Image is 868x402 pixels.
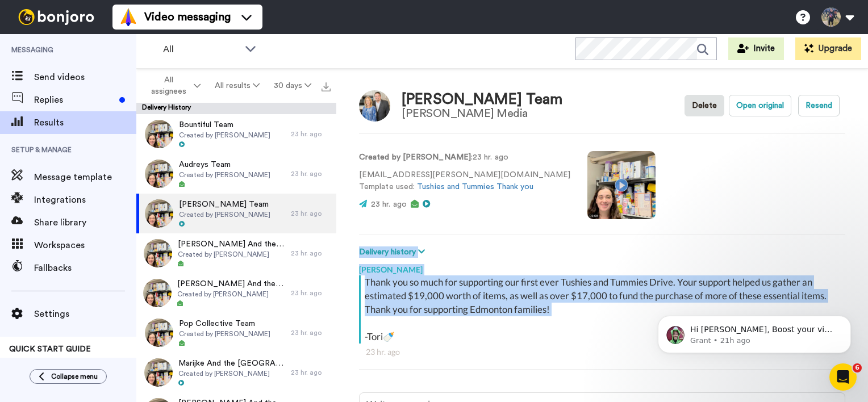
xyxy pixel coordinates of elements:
[641,292,868,371] iframe: Intercom notifications message
[34,307,136,321] span: Settings
[266,76,318,96] button: 30 days
[177,278,285,290] span: [PERSON_NAME] And the Team at [GEOGRAPHIC_DATA]
[34,70,136,84] span: Send videos
[34,193,136,207] span: Integrations
[136,103,336,114] div: Delivery History
[163,43,239,56] span: All
[136,194,336,233] a: [PERSON_NAME] TeamCreated by [PERSON_NAME]23 hr. ago
[136,154,336,194] a: Audreys TeamCreated by [PERSON_NAME]23 hr. ago
[366,346,838,358] div: 23 hr. ago
[145,319,173,347] img: 5a9744de-0877-4460-846e-94f9920f3575-thumb.jpg
[365,275,842,344] div: Thank you so much for supporting our first ever Tushies and Tummies Drive. Your support helped us...
[685,95,724,116] button: Delete
[34,261,136,275] span: Fallbacks
[54,315,63,324] button: Upload attachment
[318,77,334,94] button: Export all results that match these filters now.
[34,116,136,129] span: Results
[9,345,91,353] span: QUICK START GUIDE
[18,211,112,218] div: [PERSON_NAME] • 21h ago
[179,170,270,179] span: Created by [PERSON_NAME]
[179,210,270,219] span: Created by [PERSON_NAME]
[795,37,861,60] button: Upgrade
[7,5,29,26] button: go back
[72,315,81,324] button: Start recording
[291,129,331,139] div: 23 hr. ago
[291,368,331,377] div: 23 hr. ago
[9,123,218,234] div: Amy says…
[145,74,191,97] span: All assignees
[136,353,336,392] a: Marijke And the [GEOGRAPHIC_DATA]Created by [PERSON_NAME]23 hr. ago
[34,170,136,184] span: Message template
[177,290,285,299] span: Created by [PERSON_NAME]
[14,9,99,25] img: bj-logo-header-white.svg
[178,358,285,369] span: Marijke And the [GEOGRAPHIC_DATA]
[179,119,270,131] span: Bountiful Team
[417,183,533,191] a: Tushies and Tummies Thank you
[51,372,98,381] span: Collapse menu
[371,200,407,208] span: 23 hr. ago
[9,123,186,209] div: Hi [PERSON_NAME],I’d love to ask you a quick question: I[PERSON_NAME] could introduce a new featu...
[145,160,173,188] img: 5a9744de-0877-4460-846e-94f9920f3575-thumb.jpg
[179,329,270,338] span: Created by [PERSON_NAME]
[32,6,51,24] img: Profile image for Amy
[30,369,107,384] button: Collapse menu
[728,37,784,60] button: Invite
[179,199,270,210] span: [PERSON_NAME] Team
[55,6,129,14] h1: [PERSON_NAME]
[10,291,218,311] textarea: Message…
[729,95,791,116] button: Open original
[359,152,570,164] p: : 23 hr. ago
[136,114,336,154] a: Bountiful TeamCreated by [PERSON_NAME]23 hr. ago
[291,249,331,258] div: 23 hr. ago
[179,318,270,329] span: Pop Collective Team
[829,363,857,391] iframe: Intercom live chat
[359,153,471,161] strong: Created by [PERSON_NAME]
[145,199,173,228] img: 5a9744de-0877-4460-846e-94f9920f3575-thumb.jpg
[179,159,270,170] span: Audreys Team
[359,90,390,122] img: Image of Pattison Team
[36,315,45,324] button: Gif picker
[178,238,285,250] span: [PERSON_NAME] And the Keylime Activewear Team
[136,313,336,353] a: Pop Collective TeamCreated by [PERSON_NAME]23 hr. ago
[143,279,172,307] img: 5a9744de-0877-4460-846e-94f9920f3575-thumb.jpg
[798,95,840,116] button: Resend
[34,216,136,229] span: Share library
[179,131,270,140] span: Created by [PERSON_NAME]
[291,209,331,218] div: 23 hr. ago
[119,8,137,26] img: vm-color.svg
[144,239,172,267] img: 5a9744de-0877-4460-846e-94f9920f3575-thumb.jpg
[18,129,177,141] div: Hi [PERSON_NAME],
[291,169,331,178] div: 23 hr. ago
[34,238,136,252] span: Workspaces
[359,169,570,193] p: [EMAIL_ADDRESS][PERSON_NAME][DOMAIN_NAME] Template used:
[144,9,231,25] span: Video messaging
[359,246,428,258] button: Delivery history
[194,311,213,329] button: Send a message…
[402,91,563,108] div: [PERSON_NAME] Team
[291,328,331,337] div: 23 hr. ago
[208,76,267,96] button: All results
[35,80,206,102] div: So we can help you faster, please tell us which product you need help with!
[18,146,177,202] div: I’d love to ask you a quick question: I
[291,288,331,298] div: 23 hr. ago
[18,158,176,200] b: [PERSON_NAME] could introduce a new feature or function that would help your business, what would...
[139,70,208,102] button: All assignees
[18,315,27,324] button: Emoji picker
[178,5,199,26] button: Home
[136,273,336,313] a: [PERSON_NAME] And the Team at [GEOGRAPHIC_DATA]Created by [PERSON_NAME]23 hr. ago
[178,250,285,259] span: Created by [PERSON_NAME]
[144,358,173,387] img: 5a9744de-0877-4460-846e-94f9920f3575-thumb.jpg
[853,363,862,372] span: 6
[359,258,845,275] div: [PERSON_NAME]
[322,82,331,91] img: export.svg
[402,107,563,120] div: [PERSON_NAME] Media
[55,14,124,26] p: Active over [DATE]
[199,5,220,25] div: Close
[178,369,285,378] span: Created by [PERSON_NAME]
[136,233,336,273] a: [PERSON_NAME] And the Keylime Activewear TeamCreated by [PERSON_NAME]23 hr. ago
